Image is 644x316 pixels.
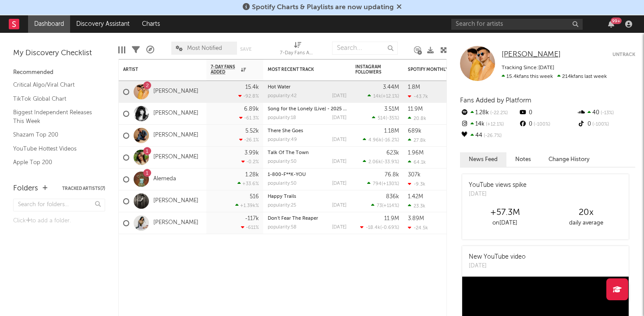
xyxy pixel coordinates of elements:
div: 836k [386,194,399,200]
div: Artist [123,67,189,72]
div: [DATE] [332,159,347,164]
div: -92.8 % [238,93,259,99]
div: 516 [250,194,259,200]
div: YouTube views spike [469,181,527,190]
a: 1-800-F**K-YOU [268,172,306,177]
div: 1.8M [408,84,420,90]
div: 23.3k [408,203,425,209]
div: 1.28k [460,107,518,119]
div: -117k [245,216,259,221]
span: Tracking Since: [DATE] [502,65,554,70]
div: New YouTube video [469,253,526,262]
div: 6.89k [244,106,259,112]
div: 3.99k [244,150,259,156]
div: ( ) [363,159,399,165]
div: 0 [518,119,577,130]
div: 27.8k [408,137,426,143]
span: 2.06k [368,160,381,165]
a: [PERSON_NAME] [153,219,198,227]
button: Tracked Artists(7) [62,186,105,191]
div: -611 % [241,225,259,230]
div: Instagram Followers [355,64,386,75]
div: 20.8k [408,116,426,121]
div: [DATE] [469,190,527,199]
div: 1.28k [245,172,259,178]
a: Shazam Top 200 [13,130,96,140]
a: Dashboard [28,15,70,33]
button: News Feed [460,152,506,167]
span: +12.1 % [485,122,504,127]
button: 99+ [608,21,614,28]
span: Dismiss [396,4,402,11]
div: Hot Water [268,85,347,90]
a: Alemeda [153,176,176,183]
a: Don't Fear The Reaper [268,216,318,221]
div: Recommended [13,67,105,78]
div: 3.44M [383,84,399,90]
div: 623k [386,150,399,156]
input: Search for folders... [13,199,105,211]
span: Spotify Charts & Playlists are now updating [252,4,394,11]
span: 214k fans last week [502,74,607,79]
div: Spotify Monthly Listeners [408,67,474,72]
div: ( ) [360,225,399,230]
span: 4.96k [368,138,382,143]
span: -13 % [599,111,614,116]
a: TikTok Global Chart [13,94,96,104]
span: 794 [373,182,382,186]
a: Talk Of The Town [268,151,309,155]
div: popularity: 50 [268,159,297,164]
div: 20 x [545,207,626,218]
button: Notes [506,152,540,167]
div: 11.9M [408,106,423,112]
a: Discovery Assistant [70,15,136,33]
a: [PERSON_NAME] [502,50,561,59]
div: popularity: 42 [268,94,297,98]
div: 307k [408,172,421,178]
div: ( ) [371,203,399,208]
div: +1.39k % [235,203,259,208]
div: -24.5k [408,225,428,231]
span: 514 [378,116,386,121]
input: Search... [332,42,398,55]
div: popularity: 50 [268,181,297,186]
div: Filters [132,37,140,63]
a: Song for the Lonely (Live) - 2025 Remaster [268,107,364,112]
a: Apple Top 200 [13,158,96,167]
div: daily average [545,218,626,228]
div: 7-Day Fans Added (7-Day Fans Added) [280,48,315,59]
span: -16.2 % [383,138,398,143]
div: -0.2 % [241,159,259,165]
div: popularity: 49 [268,137,297,142]
div: 5.52k [245,128,259,134]
div: 1.96M [408,150,424,156]
div: Edit Columns [118,37,125,63]
span: +12.1 % [382,94,398,99]
div: [DATE] [332,203,347,208]
span: -22.2 % [489,111,508,116]
span: [PERSON_NAME] [502,51,561,58]
div: ( ) [368,93,399,99]
div: 99 + [611,18,622,24]
span: -33.9 % [382,160,398,165]
div: on [DATE] [464,218,545,228]
div: A&R Pipeline [146,37,154,63]
span: -35 % [387,116,398,121]
button: Save [240,47,251,52]
div: [DATE] [332,225,347,230]
div: [DATE] [332,181,347,186]
a: [PERSON_NAME] [153,197,198,205]
span: 14k [373,94,381,99]
div: [DATE] [332,116,347,120]
div: [DATE] [469,262,526,270]
button: Untrack [612,50,635,59]
div: ( ) [372,115,399,121]
button: Change History [540,152,598,167]
div: [DATE] [332,137,347,142]
div: 11.9M [384,216,399,221]
a: [PERSON_NAME] [153,154,198,161]
span: 73 [377,204,382,208]
div: Most Recent Track [268,67,333,72]
div: My Discovery Checklist [13,48,105,59]
div: popularity: 58 [268,225,297,230]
